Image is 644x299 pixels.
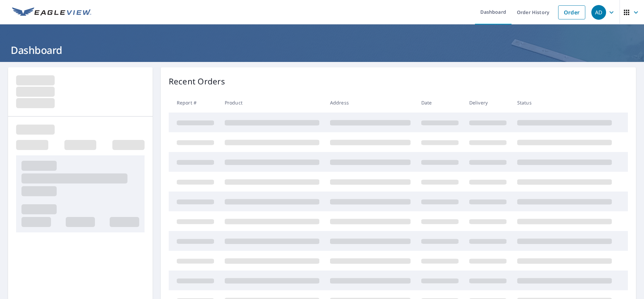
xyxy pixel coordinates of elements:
[8,43,636,57] h1: Dashboard
[416,93,464,113] th: Date
[169,93,219,113] th: Report #
[464,93,512,113] th: Delivery
[325,93,416,113] th: Address
[169,75,225,87] p: Recent Orders
[558,5,585,19] a: Order
[219,93,325,113] th: Product
[591,5,606,20] div: AD
[12,7,91,17] img: EV Logo
[512,93,617,113] th: Status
